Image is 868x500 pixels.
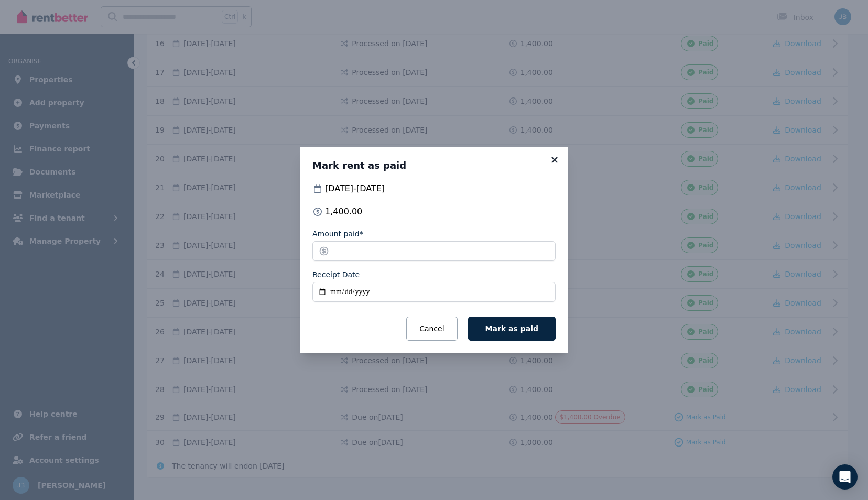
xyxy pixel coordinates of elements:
[406,317,457,341] button: Cancel
[325,205,362,218] span: 1,400.00
[485,324,538,333] span: Mark as paid
[312,159,556,172] h3: Mark rent as paid
[468,317,556,341] button: Mark as paid
[312,269,360,280] label: Receipt Date
[832,464,858,490] div: Open Intercom Messenger
[312,229,363,239] label: Amount paid*
[325,182,385,195] span: [DATE] - [DATE]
